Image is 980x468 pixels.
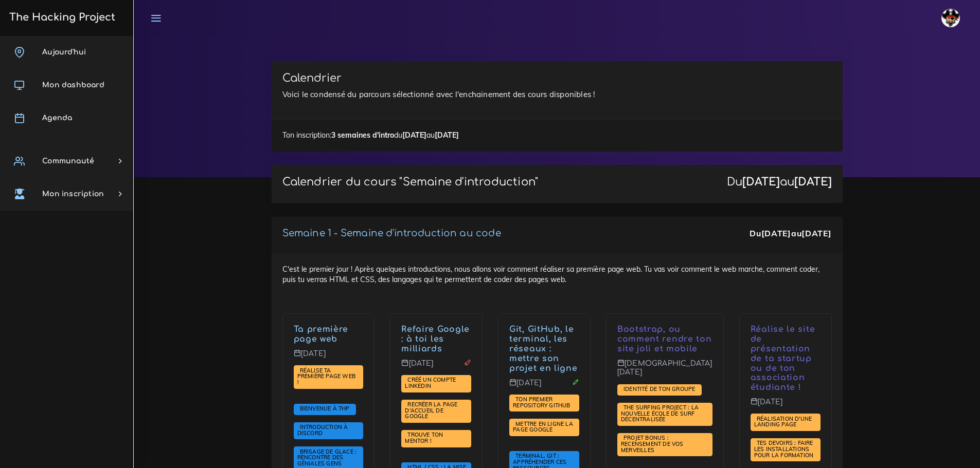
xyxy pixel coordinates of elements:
[405,431,443,444] span: Trouve ton mentor !
[617,433,712,456] span: Ce projet vise à souder la communauté en faisant profiter au plus grand nombre de vos projets.
[294,365,364,388] span: Dans ce projet, nous te demanderons de coder ta première page web. Ce sera l'occasion d'appliquer...
[401,325,471,353] p: C'est l'heure de ton premier véritable projet ! Tu vas recréer la très célèbre page d'accueil de ...
[621,434,684,453] span: PROJET BONUS : recensement de vos merveilles
[401,400,471,423] span: L'intitulé du projet est simple, mais le projet sera plus dur qu'il n'y parait.
[401,430,471,447] span: Nous allons te demander de trouver la personne qui va t'aider à faire la formation dans les meill...
[297,424,348,437] a: Introduction à Discord
[297,448,357,467] a: Brisage de glace : rencontre des géniales gens
[42,114,72,122] span: Agenda
[294,404,356,415] span: Salut à toi et bienvenue à The Hacking Project. Que tu sois avec nous pour 3 semaines, 12 semaine...
[282,176,539,189] p: Calendrier du cours "Semaine d'introduction"
[297,405,352,412] span: Bienvenue à THP
[509,325,579,373] p: C'est bien de coder, mais c'est encore mieux si toute la terre entière pouvait voir tes fantastiq...
[272,119,843,151] div: Ton inscription: du au
[42,157,94,165] span: Communauté
[294,325,364,344] p: C'est le premier jour ! Après quelques introductions, nous allons voir comment réaliser sa premiè...
[405,432,443,445] a: Trouve ton mentor !
[42,48,86,56] span: Aujourd'hui
[401,325,470,353] a: Refaire Google : à toi les milliards
[751,414,821,431] span: Le projet de toute une semaine ! Tu vas réaliser la page de présentation d'une organisation de to...
[794,176,832,188] strong: [DATE]
[294,349,364,366] p: [DATE]
[509,395,579,412] span: Pour ce projet, nous allons te proposer d'utiliser ton terminal afin de faire marcher Git et GitH...
[509,419,579,436] span: Utilise tout ce que tu as vu jusqu'à présent pour faire profiter à la terre entière de ton super ...
[401,359,471,376] p: [DATE]
[435,130,459,140] strong: [DATE]
[6,12,115,23] h3: The Hacking Project
[297,367,356,386] a: Réalise ta première page web !
[294,422,364,440] span: Pour cette session, nous allons utiliser Discord, un puissant outil de gestion de communauté. Nou...
[42,81,104,89] span: Mon dashboard
[727,176,832,189] div: Du au
[294,325,349,344] a: Ta première page web
[405,401,457,420] a: Recréer la page d'accueil de Google
[405,376,456,389] span: Créé un compte LinkedIn
[621,385,698,392] span: Identité de ton groupe
[801,228,831,238] strong: [DATE]
[742,176,780,188] strong: [DATE]
[509,379,579,395] p: [DATE]
[464,359,471,366] i: Projet à rendre ce jour-là
[513,396,573,409] a: Ton premier repository GitHub
[572,379,579,386] i: Corrections cette journée là
[509,325,578,372] a: Git, GitHub, le terminal, les réseaux : mettre son projet en ligne
[750,228,831,239] div: Du au
[331,130,394,140] strong: 3 semaines d'intro
[761,228,791,238] strong: [DATE]
[513,420,573,434] span: Mettre en ligne la page Google
[751,398,821,414] p: [DATE]
[282,228,501,238] a: Semaine 1 - Semaine d'introduction au code
[617,384,702,396] span: Nous allons te demander d'imaginer l'univers autour de ton groupe de travail.
[513,396,573,409] span: Ton premier repository GitHub
[617,325,712,353] p: Après avoir vu comment faire ses première pages, nous allons te montrer Bootstrap, un puissant fr...
[282,72,832,85] h3: Calendrier
[401,375,471,392] span: Dans ce projet, tu vas mettre en place un compte LinkedIn et le préparer pour ta future vie.
[297,448,357,467] span: Brisage de glace : rencontre des géniales gens
[42,190,104,198] span: Mon inscription
[282,88,832,101] p: Voici le condensé du parcours sélectionné avec l'enchainement des cours disponibles !
[402,130,426,140] strong: [DATE]
[297,423,348,437] span: Introduction à Discord
[513,421,573,434] a: Mettre en ligne la page Google
[617,403,712,426] span: Tu vas devoir refaire la page d'accueil de The Surfing Project, une école de code décentralisée. ...
[941,9,960,27] img: avatar
[751,325,821,392] p: Et voilà ! Nous te donnerons les astuces marketing pour bien savoir vendre un concept ou une idée...
[754,439,816,458] span: Tes devoirs : faire les installations pour la formation
[751,438,821,461] span: Nous allons te donner des devoirs pour le weekend : faire en sorte que ton ordinateur soit prêt p...
[754,415,812,428] span: Réalisation d'une landing page
[617,359,712,384] p: [DEMOGRAPHIC_DATA][DATE]
[297,405,352,413] a: Bienvenue à THP
[621,404,699,423] span: The Surfing Project : la nouvelle école de surf décentralisée
[405,377,456,390] a: Créé un compte LinkedIn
